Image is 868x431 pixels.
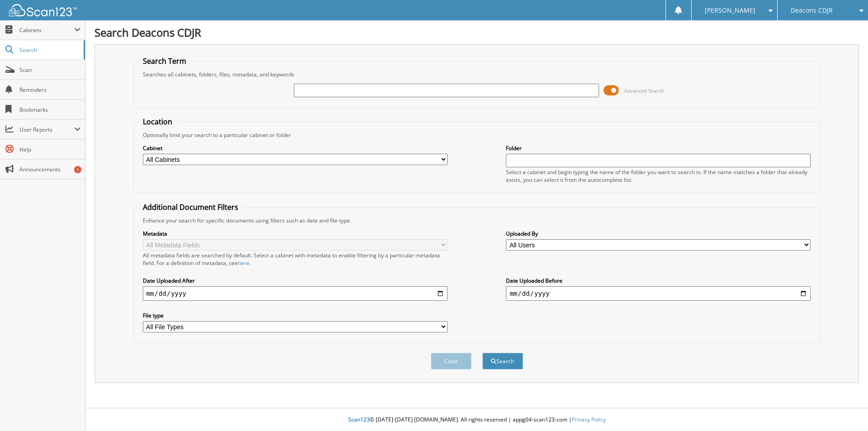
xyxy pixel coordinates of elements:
span: Cabinets [19,26,74,34]
span: Search [19,46,79,54]
div: 1 [74,166,81,173]
div: Optionally limit your search to a particular cabinet or folder [138,131,816,139]
span: Deacons CDJR [791,8,833,13]
label: Date Uploaded After [143,277,448,284]
div: Enhance your search for specific documents using filters such as date and file type. [138,217,816,224]
input: end [506,286,811,301]
span: Bookmarks [19,106,80,114]
label: Cabinet [143,144,448,152]
span: User Reports [19,126,74,133]
button: Clear [431,353,472,369]
a: here [238,259,250,267]
a: Privacy Policy [572,416,606,423]
label: Folder [506,144,811,152]
span: Scan [19,66,80,74]
button: Search [482,353,523,369]
div: Select a cabinet and begin typing the name of the folder you want to search in. If the name match... [506,168,811,184]
label: Date Uploaded Before [506,277,811,284]
span: [PERSON_NAME] [705,8,755,13]
div: Searches all cabinets, folders, files, metadata, and keywords [138,71,816,78]
span: Advanced Search [624,87,664,94]
label: Uploaded By [506,230,811,237]
input: start [143,286,448,301]
img: scan123-logo-white.svg [9,4,77,16]
label: File type [143,312,448,319]
span: Announcements [19,166,80,173]
label: Metadata [143,230,448,237]
span: Reminders [19,86,80,94]
div: All metadata fields are searched by default. Select a cabinet with metadata to enable filtering b... [143,251,448,267]
div: © [DATE]-[DATE] [DOMAIN_NAME]. All rights reserved | appg04-scan123-com | [85,409,868,431]
legend: Search Term [138,56,191,66]
legend: Additional Document Filters [138,202,243,212]
h1: Search Deacons CDJR [94,25,859,40]
span: Help [19,146,80,153]
legend: Location [138,117,177,127]
span: Scan123 [348,416,370,423]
